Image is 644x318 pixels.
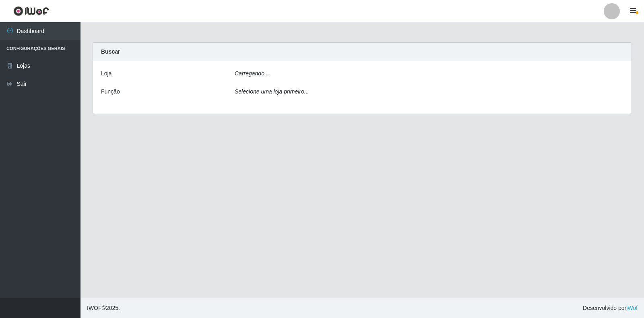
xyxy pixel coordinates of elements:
[87,304,120,312] span: © 2025 .
[101,87,120,96] label: Função
[87,305,102,311] span: IWOF
[13,6,49,16] img: CoreUI Logo
[101,48,120,55] strong: Buscar
[235,88,309,95] i: Selecione uma loja primeiro...
[235,70,269,77] i: Carregando...
[626,305,638,311] a: iWof
[101,69,111,78] label: Loja
[583,304,638,312] span: Desenvolvido por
